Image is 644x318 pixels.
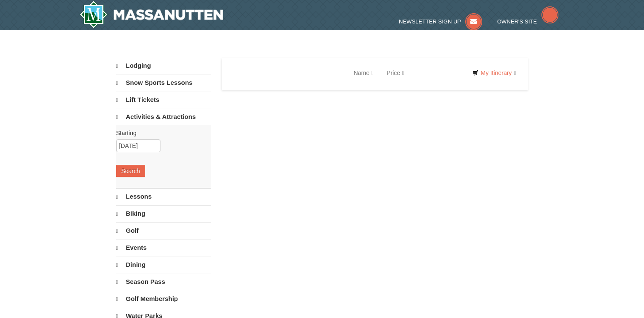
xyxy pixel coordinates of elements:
img: Massanutten Resort Logo [80,1,223,28]
a: Newsletter Sign Up [399,18,482,25]
span: Owner's Site [497,18,537,25]
a: Lodging [116,58,211,74]
a: Snow Sports Lessons [116,75,211,91]
a: Massanutten Resort [80,1,223,28]
a: Golf [116,223,211,239]
label: Starting [116,129,205,137]
a: Events [116,240,211,256]
a: Activities & Attractions [116,109,211,125]
span: Newsletter Sign Up [399,18,461,25]
a: Owner's Site [497,18,558,25]
a: Name [347,64,380,81]
a: Golf Membership [116,291,211,307]
button: Search [116,165,145,177]
a: Price [380,64,411,81]
a: Biking [116,205,211,222]
a: My Itinerary [467,66,521,79]
a: Season Pass [116,274,211,290]
a: Lessons [116,188,211,205]
a: Lift Tickets [116,92,211,108]
a: Dining [116,257,211,273]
